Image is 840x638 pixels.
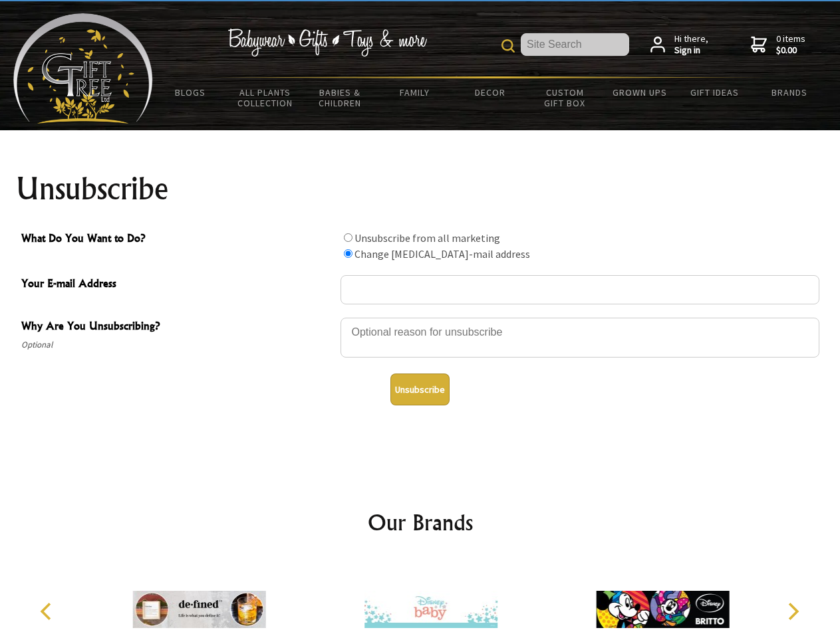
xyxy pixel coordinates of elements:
[378,78,453,106] a: Family
[21,275,334,294] span: Your E-mail Address
[751,33,805,56] a: 0 items$0.00
[452,78,527,106] a: Decor
[776,33,805,56] span: 0 items
[354,247,530,261] label: Change [MEDICAL_DATA]-mail address
[21,230,334,249] span: What Do You Want to Do?
[674,45,708,56] strong: Sign in
[602,78,677,106] a: Grown Ups
[227,29,427,56] img: Babywear - Gifts - Toys & more
[752,78,827,106] a: Brands
[13,13,153,124] img: Babyware - Gifts - Toys and more...
[341,318,819,358] textarea: Why Are You Unsubscribing?
[153,78,228,106] a: BLOGS
[344,233,352,242] input: What Do You Want to Do?
[677,78,752,106] a: Gift Ideas
[778,597,807,626] button: Next
[650,33,708,56] a: Hi there,Sign in
[521,33,629,56] input: Site Search
[341,275,819,304] input: Your E-mail Address
[21,318,334,337] span: Why Are You Unsubscribing?
[354,231,500,245] label: Unsubscribe from all marketing
[501,39,515,53] img: product search
[527,78,603,117] a: Custom Gift Box
[674,33,708,56] span: Hi there,
[33,597,63,626] button: Previous
[16,173,825,205] h1: Unsubscribe
[303,78,378,117] a: Babies & Children
[344,249,352,258] input: What Do You Want to Do?
[228,78,303,117] a: All Plants Collection
[390,373,450,405] button: Unsubscribe
[776,45,805,56] strong: $0.00
[21,337,334,353] span: Optional
[27,506,814,538] h2: Our Brands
